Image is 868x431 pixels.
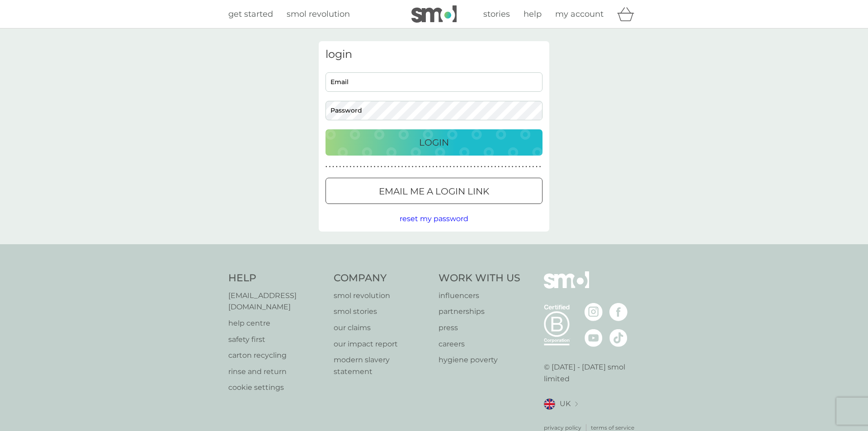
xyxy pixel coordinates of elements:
p: ● [357,165,359,169]
a: stories [483,8,510,21]
p: ● [432,165,434,169]
button: Email me a login link [325,178,542,204]
p: ● [501,165,503,169]
p: ● [360,165,362,169]
p: ● [460,165,462,169]
a: press [439,322,520,334]
p: ● [522,165,524,169]
p: ● [349,165,351,169]
p: ● [436,165,438,169]
p: ● [353,165,355,169]
a: our claims [334,322,430,334]
a: my account [555,8,604,21]
p: ● [381,165,382,169]
p: ● [387,165,389,169]
p: ● [377,165,379,169]
span: UK [560,398,571,410]
button: Login [325,129,542,156]
p: ● [474,165,476,169]
a: our impact report [334,338,430,350]
p: ● [429,165,431,169]
p: ● [398,165,400,169]
span: help [524,9,542,19]
p: © [DATE] - [DATE] smol limited [544,361,640,384]
p: ● [325,165,327,169]
p: ● [439,165,441,169]
button: reset my password [400,213,468,225]
p: ● [539,165,541,169]
a: rinse and return [228,366,325,378]
span: my account [555,9,604,19]
h4: Company [334,271,430,285]
p: ● [425,165,427,169]
p: ● [419,165,420,169]
a: help [524,8,542,21]
h4: Work With Us [439,271,520,285]
p: ● [536,165,538,169]
span: reset my password [400,214,468,223]
p: ● [332,165,334,169]
p: ● [346,165,348,169]
a: get started [228,8,273,21]
p: ● [525,165,527,169]
p: ● [450,165,452,169]
p: ● [446,165,448,169]
p: ● [457,165,458,169]
p: careers [439,338,520,350]
span: smol revolution [287,9,350,19]
p: ● [408,165,410,169]
p: ● [384,165,386,169]
img: visit the smol Facebook page [609,303,627,321]
p: ● [484,165,486,169]
div: basket [617,5,640,23]
p: ● [491,165,493,169]
p: [EMAIL_ADDRESS][DOMAIN_NAME] [228,290,325,313]
p: ● [343,165,344,169]
a: hygiene poverty [439,354,520,366]
p: ● [401,165,403,169]
p: ● [495,165,496,169]
p: ● [519,165,520,169]
span: get started [228,9,273,19]
p: safety first [228,334,325,346]
img: visit the smol Tiktok page [609,329,627,347]
p: ● [412,165,414,169]
p: ● [367,165,369,169]
p: ● [477,165,479,169]
p: ● [505,165,507,169]
a: carton recycling [228,350,325,361]
a: influencers [439,290,520,302]
img: visit the smol Instagram page [585,303,603,321]
p: ● [498,165,500,169]
p: ● [467,165,469,169]
p: ● [512,165,514,169]
img: smol [544,271,589,302]
p: ● [370,165,372,169]
p: ● [443,165,444,169]
a: smol stories [334,306,430,317]
a: modern slavery statement [334,354,430,377]
img: select a new location [575,402,578,407]
a: smol revolution [334,290,430,302]
p: partnerships [439,306,520,317]
p: ● [405,165,406,169]
p: ● [508,165,510,169]
a: help centre [228,317,325,329]
a: cookie settings [228,382,325,393]
p: ● [363,165,365,169]
p: ● [515,165,517,169]
p: ● [470,165,472,169]
p: ● [340,165,341,169]
a: smol revolution [287,8,350,21]
p: ● [336,165,338,169]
